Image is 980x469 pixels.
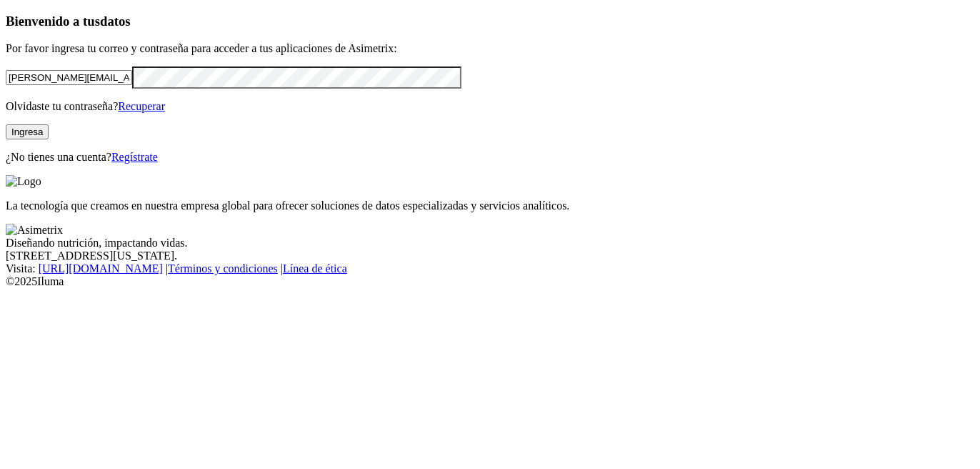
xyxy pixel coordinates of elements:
a: Línea de ética [283,262,347,275]
p: Olvidaste tu contraseña? [6,100,974,113]
p: Por favor ingresa tu correo y contraseña para acceder a tus aplicaciones de Asimetrix: [6,42,974,55]
img: Logo [6,175,41,188]
a: Recuperar [118,100,165,112]
a: [URL][DOMAIN_NAME] [39,262,163,275]
div: [STREET_ADDRESS][US_STATE]. [6,250,974,262]
h3: Bienvenido a tus [6,14,974,29]
a: Términos y condiciones [168,262,278,275]
div: Visita : | | [6,262,974,275]
div: Diseñando nutrición, impactando vidas. [6,237,974,250]
p: ¿No tienes una cuenta? [6,151,974,164]
span: datos [100,14,131,29]
div: © 2025 Iluma [6,275,974,288]
a: Regístrate [111,151,158,163]
input: Tu correo [6,70,132,85]
button: Ingresa [6,124,49,139]
p: La tecnología que creamos en nuestra empresa global para ofrecer soluciones de datos especializad... [6,199,974,212]
img: Asimetrix [6,224,63,237]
